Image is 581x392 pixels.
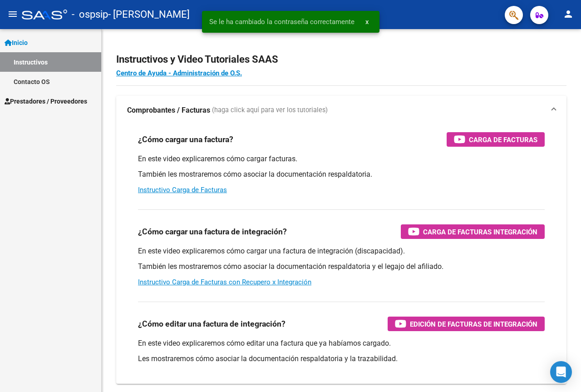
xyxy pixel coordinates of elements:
span: - [PERSON_NAME] [108,5,190,25]
p: En este video explicaremos cómo cargar una factura de integración (discapacidad). [138,246,545,256]
h3: ¿Cómo cargar una factura? [138,133,233,146]
p: En este video explicaremos cómo cargar facturas. [138,154,545,164]
span: Inicio [5,38,28,48]
h3: ¿Cómo cargar una factura de integración? [138,225,287,238]
h3: ¿Cómo editar una factura de integración? [138,318,286,330]
a: Centro de Ayuda - Administración de O.S. [116,69,242,77]
span: Se le ha cambiado la contraseña correctamente [209,17,355,26]
span: - ospsip [72,5,108,25]
span: Prestadores / Proveedores [5,96,87,106]
mat-expansion-panel-header: Comprobantes / Facturas (haga click aquí para ver los tutoriales) [116,96,566,125]
mat-icon: person [563,9,574,20]
h2: Instructivos y Video Tutoriales SAAS [116,51,566,68]
button: Carga de Facturas Integración [401,224,545,239]
mat-icon: menu [7,9,18,20]
span: Carga de Facturas Integración [423,226,537,238]
p: También les mostraremos cómo asociar la documentación respaldatoria y el legajo del afiliado. [138,262,545,272]
strong: Comprobantes / Facturas [127,105,210,115]
span: (haga click aquí para ver los tutoriales) [212,105,328,115]
a: Instructivo Carga de Facturas [138,186,227,194]
span: Edición de Facturas de integración [410,318,537,330]
p: Les mostraremos cómo asociar la documentación respaldatoria y la trazabilidad. [138,354,545,364]
p: En este video explicaremos cómo editar una factura que ya habíamos cargado. [138,338,545,348]
span: Carga de Facturas [469,134,537,145]
div: Open Intercom Messenger [550,361,572,383]
span: x [365,18,369,26]
div: Comprobantes / Facturas (haga click aquí para ver los tutoriales) [116,125,566,384]
button: Edición de Facturas de integración [388,317,545,331]
a: Instructivo Carga de Facturas con Recupero x Integración [138,278,311,286]
button: x [358,14,376,30]
p: También les mostraremos cómo asociar la documentación respaldatoria. [138,169,545,179]
button: Carga de Facturas [447,132,545,147]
